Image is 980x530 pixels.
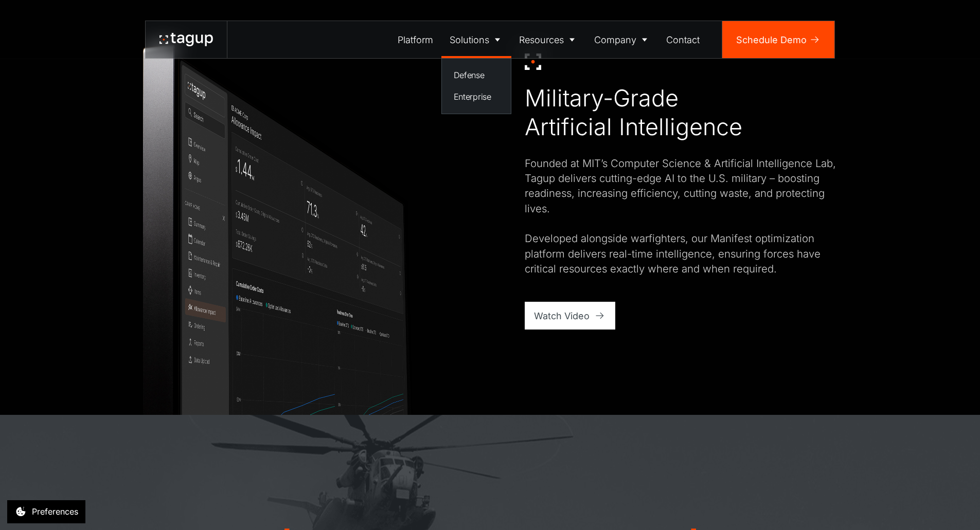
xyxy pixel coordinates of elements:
a: Solutions [441,21,511,58]
div: Defense [454,69,500,81]
div: Platform [398,33,433,47]
div: Schedule Demo [736,33,807,47]
div: Military-Grade Artificial Intelligence [525,84,742,142]
a: Platform [390,21,442,58]
div: Enterprise [454,90,500,103]
a: Resources [511,21,586,58]
div: Solutions [450,33,489,47]
a: Schedule Demo [722,21,834,58]
nav: Solutions [441,58,511,114]
div: Contact [666,33,700,47]
div: Founded at MIT’s Computer Science & Artificial Intelligence Lab, Tagup delivers cutting-edge AI t... [525,156,838,277]
div: Watch Video [534,309,590,323]
a: Contact [658,21,708,58]
a: Enterprise [449,87,504,107]
a: Company [586,21,658,58]
a: Defense [449,66,504,85]
div: Company [594,33,636,47]
div: Preferences [32,505,78,518]
div: Resources [519,33,564,47]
